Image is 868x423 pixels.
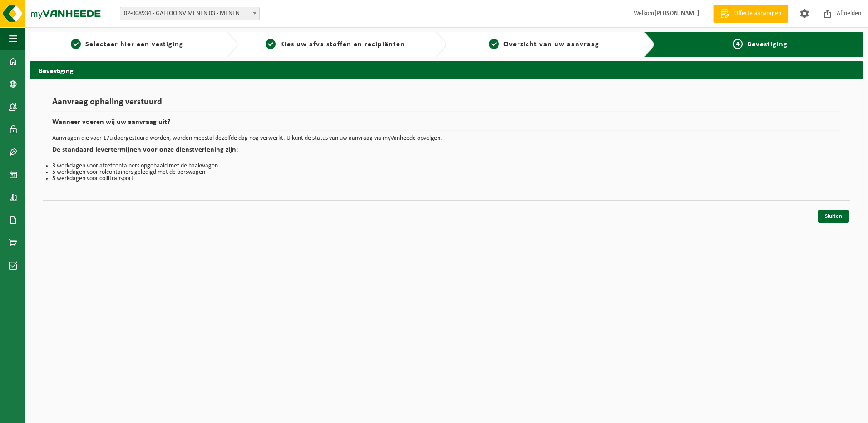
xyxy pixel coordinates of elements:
[52,163,841,169] li: 3 werkdagen voor afzetcontainers opgehaald met de haakwagen
[120,7,260,20] span: 02-008934 - GALLOO NV MENEN 03 - MENEN
[818,210,849,223] a: Sluiten
[713,5,788,23] a: Offerte aanvragen
[266,39,276,49] span: 2
[733,39,743,49] span: 4
[52,169,841,176] li: 5 werkdagen voor rolcontainers geledigd met de perswagen
[52,98,841,112] h1: Aanvraag ophaling verstuurd
[280,41,405,48] span: Kies uw afvalstoffen en recipiënten
[52,146,841,158] h2: De standaard levertermijnen voor onze dienstverlening zijn:
[732,9,784,18] span: Offerte aanvragen
[85,41,183,48] span: Selecteer hier een vestiging
[52,135,841,142] p: Aanvragen die voor 17u doorgestuurd worden, worden meestal dezelfde dag nog verwerkt. U kunt de s...
[451,39,637,50] a: 3Overzicht van uw aanvraag
[242,39,428,50] a: 2Kies uw afvalstoffen en recipiënten
[120,7,259,20] span: 02-008934 - GALLOO NV MENEN 03 - MENEN
[747,41,788,48] span: Bevestiging
[503,41,599,48] span: Overzicht van uw aanvraag
[52,118,841,131] h2: Wanneer voeren wij uw aanvraag uit?
[52,176,841,182] li: 5 werkdagen voor collitransport
[71,39,81,49] span: 1
[489,39,499,49] span: 3
[654,10,700,17] strong: [PERSON_NAME]
[34,39,220,50] a: 1Selecteer hier een vestiging
[30,61,863,79] h2: Bevestiging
